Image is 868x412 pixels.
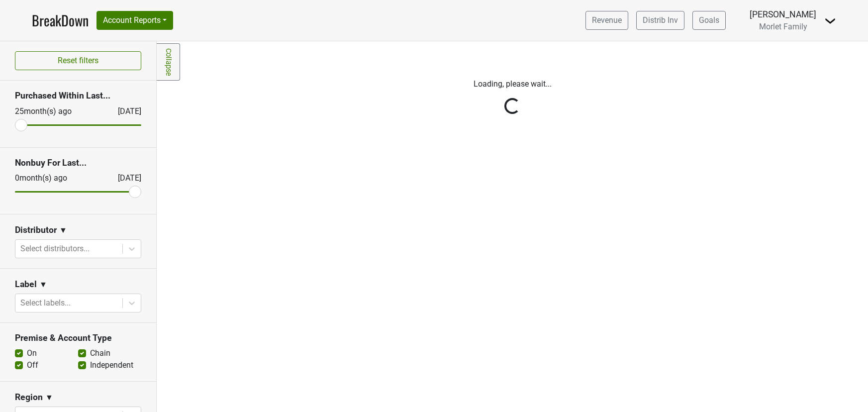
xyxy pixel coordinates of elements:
[750,8,816,21] div: [PERSON_NAME]
[585,11,628,30] a: Revenue
[759,22,807,31] span: Morlet Family
[96,11,173,30] button: Account Reports
[236,78,788,90] p: Loading, please wait...
[636,11,684,30] a: Distrib Inv
[157,43,180,81] a: Collapse
[692,11,726,30] a: Goals
[824,15,836,27] img: Dropdown Menu
[32,10,89,31] a: BreakDown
